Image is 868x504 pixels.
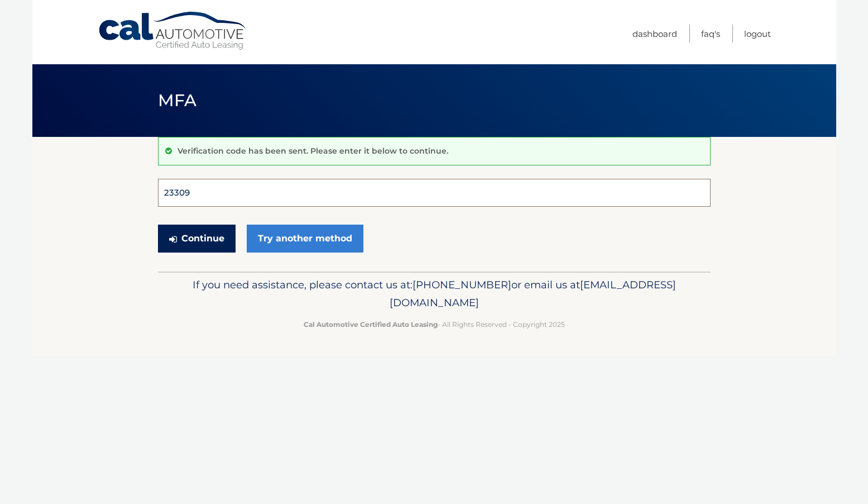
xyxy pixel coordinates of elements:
[247,225,363,253] a: Try another method
[413,278,511,291] span: [PHONE_NUMBER]
[158,179,711,207] input: Verification Code
[701,25,720,43] a: FAQ's
[744,25,771,43] a: Logout
[178,146,448,156] p: Verification code has been sent. Please enter it below to continue.
[165,318,703,330] p: - All Rights Reserved - Copyright 2025
[390,278,676,309] span: [EMAIL_ADDRESS][DOMAIN_NAME]
[304,320,438,329] strong: Cal Automotive Certified Auto Leasing
[98,11,248,51] a: Cal Automotive
[165,276,703,312] p: If you need assistance, please contact us at: or email us at
[158,90,197,111] span: MFA
[158,225,236,253] button: Continue
[632,25,677,43] a: Dashboard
